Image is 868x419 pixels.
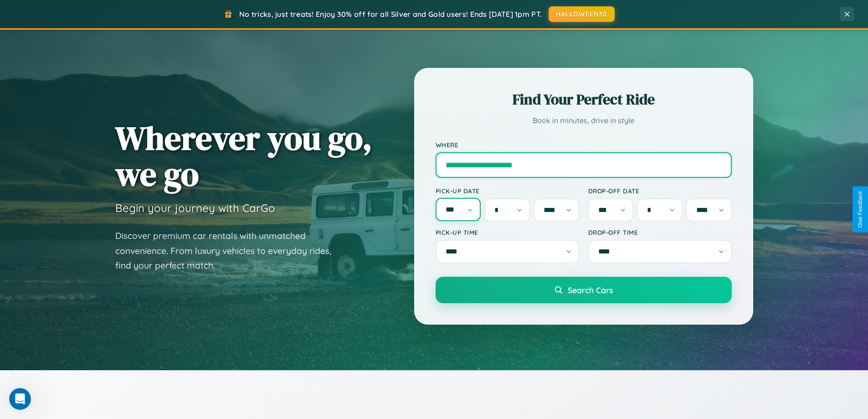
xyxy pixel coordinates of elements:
[436,228,579,236] label: Pick-up Time
[588,187,732,195] label: Drop-off Date
[568,285,613,295] span: Search Cars
[436,277,732,303] button: Search Cars
[239,10,542,19] span: No tricks, just treats! Enjoy 30% off for all Silver and Gold users! Ends [DATE] 1pm PT.
[115,120,372,192] h1: Wherever you go, we go
[549,6,615,22] button: HALLOWEEN30
[9,388,31,410] iframe: Intercom live chat
[115,228,343,273] p: Discover premium car rentals with unmatched convenience. From luxury vehicles to everyday rides, ...
[588,228,732,236] label: Drop-off Time
[436,187,579,195] label: Pick-up Date
[436,141,732,149] label: Where
[436,114,732,127] p: Book in minutes, drive in style
[436,89,732,109] h2: Find Your Perfect Ride
[115,201,275,215] h3: Begin your journey with CarGo
[857,191,863,228] div: Give Feedback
